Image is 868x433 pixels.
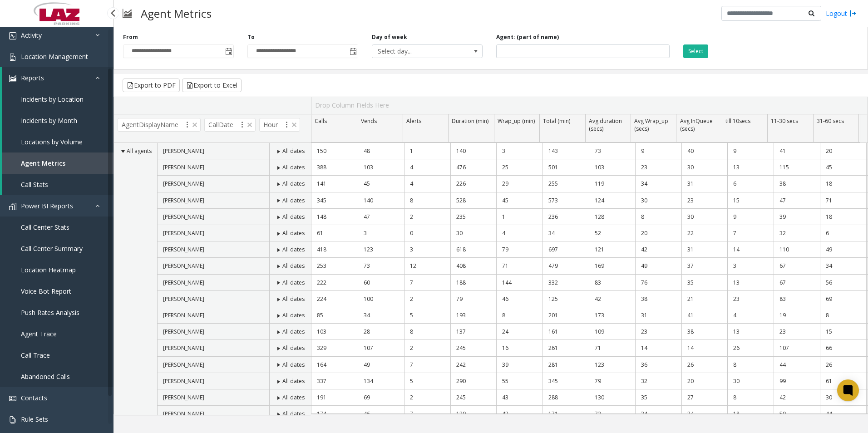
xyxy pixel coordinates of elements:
td: 49 [358,357,404,373]
span: Agent Trace [21,330,57,338]
td: 12 [404,258,450,274]
td: 35 [635,389,681,406]
td: 18 [820,176,866,192]
td: 134 [358,373,404,389]
td: 100 [358,291,404,307]
td: 137 [450,324,497,340]
span: Hour [259,118,300,132]
span: [PERSON_NAME] [163,197,204,204]
td: 7 [727,225,774,241]
td: 2 [404,291,450,307]
span: Select day... [372,45,460,58]
td: 109 [589,324,635,340]
img: 'icon' [9,416,16,423]
span: All dates [282,213,305,221]
td: 39 [774,209,820,225]
span: Call Stats [21,180,48,189]
td: 35 [681,275,728,291]
td: 34 [542,225,589,241]
td: 13 [727,275,774,291]
td: 3 [358,225,404,241]
span: [PERSON_NAME] [163,163,204,171]
td: 40 [681,143,728,159]
span: [PERSON_NAME] [163,295,204,303]
td: 85 [311,307,358,324]
td: 6 [727,176,774,192]
td: 418 [311,241,358,258]
td: 44 [774,357,820,373]
td: 193 [450,307,497,324]
td: 9 [727,209,774,225]
td: 161 [542,324,589,340]
td: 103 [358,159,404,176]
td: 45 [820,159,866,176]
td: 46 [358,406,404,422]
td: 140 [450,143,497,159]
td: 8 [727,357,774,373]
span: CallDate [204,118,256,132]
td: 235 [450,209,497,225]
td: 528 [450,192,497,209]
span: Wrap_up (min) [498,117,535,125]
td: 191 [311,389,358,406]
td: 69 [820,291,866,307]
td: 37 [681,258,728,274]
img: 'icon' [9,395,16,402]
td: 103 [311,324,358,340]
td: 42 [496,406,542,422]
span: All dates [282,311,305,319]
span: All dates [282,361,305,369]
td: 8 [820,307,866,324]
span: [PERSON_NAME] [163,410,204,418]
td: 50 [774,406,820,422]
td: 8 [635,209,681,225]
span: Toggle popup [348,45,358,58]
td: 388 [311,159,358,176]
td: 261 [542,340,589,356]
span: Activity [21,31,42,39]
td: 4 [404,176,450,192]
td: 174 [311,406,358,422]
td: 14 [635,340,681,356]
td: 21 [681,291,728,307]
h3: Agent Metrics [136,2,216,25]
td: 288 [542,389,589,406]
td: 1 [404,143,450,159]
td: 148 [311,209,358,225]
a: Agent Metrics [2,153,113,174]
td: 7 [404,275,450,291]
span: Call Trace [21,351,50,359]
td: 49 [820,241,866,258]
label: Agent: (part of name) [496,33,559,41]
td: 73 [589,143,635,159]
span: All dates [282,246,305,253]
td: 140 [358,192,404,209]
td: 573 [542,192,589,209]
span: All dates [282,295,305,303]
td: 169 [589,258,635,274]
span: Avg Wrap_up (secs) [634,117,668,133]
span: [PERSON_NAME] [163,311,204,319]
td: 345 [311,192,358,209]
span: All dates [282,328,305,335]
td: 61 [311,225,358,241]
td: 69 [358,389,404,406]
td: 329 [311,340,358,356]
a: Locations by Volume [2,131,113,153]
span: Locations by Volume [21,138,83,146]
span: AgentDisplayName [118,118,201,132]
span: All dates [282,344,305,352]
td: 20 [681,373,728,389]
td: 476 [450,159,497,176]
td: 25 [496,159,542,176]
td: 49 [635,258,681,274]
td: 23 [774,324,820,340]
span: All agents [127,147,152,155]
td: 52 [589,225,635,241]
td: 20 [635,225,681,241]
span: Location Management [21,52,88,61]
td: 479 [542,258,589,274]
td: 34 [358,307,404,324]
span: Vends [361,117,377,125]
td: 79 [496,241,542,258]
